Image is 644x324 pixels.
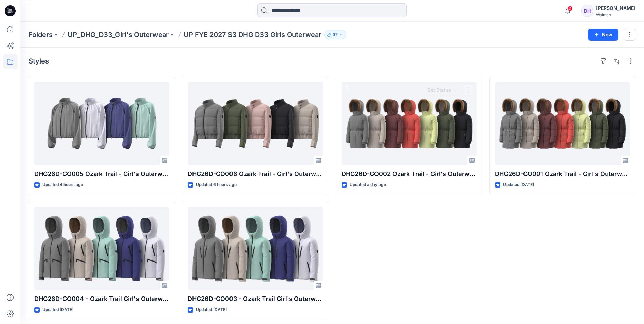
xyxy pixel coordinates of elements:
a: DHG26D-GO003 - Ozark Trail Girl's Outerwear - Performance Jacket Opt.1 [188,207,323,290]
p: Updated [DATE] [503,181,534,188]
p: DHG26D-GO002 Ozark Trail - Girl's Outerwear-Parka Jkt Opt.2 [342,169,477,179]
a: DHG26D-GO004 - Ozark Trail Girl's Outerwear Performance Jkt Opt.2 [34,207,169,290]
span: 2 [567,6,573,11]
h4: Styles [29,57,49,65]
p: DHG26D-GO003 - Ozark Trail Girl's Outerwear - Performance Jacket Opt.1 [188,294,323,304]
div: DH [581,5,593,17]
p: DHG26D-GO006 Ozark Trail - Girl's Outerwear-Hybrid Jacket [188,169,323,179]
p: Updated a day ago [350,181,386,188]
button: 37 [324,30,346,39]
a: DHG26D-GO005 Ozark Trail - Girl's Outerwear-Better Lightweight Windbreaker [34,82,169,165]
p: DHG26D-GO005 Ozark Trail - Girl's Outerwear-Better Lightweight Windbreaker [34,169,169,179]
a: DHG26D-GO001 Ozark Trail - Girl's Outerwear-Parka Jkt Opt.1 [495,82,630,165]
p: Updated [DATE] [196,306,227,313]
a: Folders [29,30,53,39]
p: Updated 4 hours ago [42,181,83,188]
p: Updated 6 hours ago [196,181,237,188]
p: 37 [333,31,338,38]
p: DHG26D-GO004 - Ozark Trail Girl's Outerwear Performance Jkt Opt.2 [34,294,169,304]
a: UP_DHG_D33_Girl's Outerwear [68,30,169,39]
button: New [588,29,618,41]
p: UP FYE 2027 S3 DHG D33 Girls Outerwear [184,30,321,39]
a: DHG26D-GO006 Ozark Trail - Girl's Outerwear-Hybrid Jacket [188,82,323,165]
div: Walmart [596,12,636,17]
p: Updated [DATE] [42,306,73,313]
a: DHG26D-GO002 Ozark Trail - Girl's Outerwear-Parka Jkt Opt.2 [342,82,477,165]
div: [PERSON_NAME] [596,4,636,12]
p: DHG26D-GO001 Ozark Trail - Girl's Outerwear-Parka Jkt Opt.1 [495,169,630,179]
